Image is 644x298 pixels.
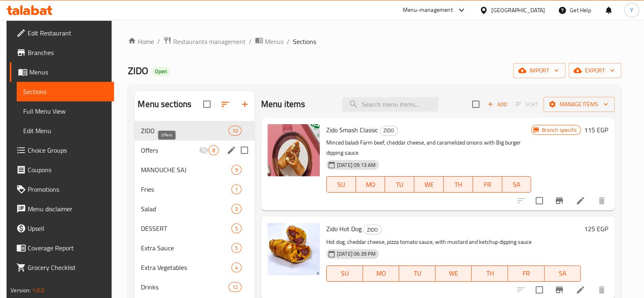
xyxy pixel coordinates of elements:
[141,243,231,253] span: Extra Sauce
[173,37,246,46] span: Restaurants management
[467,96,484,113] span: Select section
[549,191,569,210] button: Branch-specific-item
[326,176,356,193] button: SU
[380,126,398,135] span: ZIDO
[330,179,353,191] span: SU
[229,282,242,292] div: items
[10,199,114,219] a: Menu disclaimer
[23,126,108,136] span: Edit Menu
[334,250,379,258] span: [DATE] 06:39 PM
[209,145,219,155] div: items
[235,94,255,114] button: Add section
[10,219,114,238] a: Upsell
[141,204,231,214] span: Salad
[439,267,468,279] span: WE
[293,37,316,46] span: Sections
[134,121,255,140] div: ZIDO10
[510,98,543,111] span: Select section first
[28,223,108,233] span: Upsell
[157,37,160,46] li: /
[231,204,242,214] div: items
[141,223,231,233] span: DESSERT
[11,285,31,296] span: Version:
[231,243,242,253] div: items
[576,196,585,206] a: Edit menu item
[232,225,241,232] span: 5
[141,165,231,175] span: MANOUCHE SAJ
[435,265,472,282] button: WE
[511,267,541,279] span: FR
[134,180,255,199] div: Fries1
[229,127,241,135] span: 10
[545,265,581,282] button: SA
[403,5,453,15] div: Menu-management
[268,124,320,176] img: Zido Smash Classic
[476,179,499,191] span: FR
[10,43,114,62] a: Branches
[268,223,320,275] img: Zido Hot Dog
[134,238,255,258] div: Extra Sauce5
[17,101,114,121] a: Full Menu View
[141,145,198,155] span: Offers
[225,144,237,156] button: edit
[366,267,396,279] span: MO
[484,98,510,111] span: Add item
[10,140,114,160] a: Choice Groups
[364,225,381,234] span: ZIDO
[152,67,170,77] div: Open
[473,176,502,193] button: FR
[380,126,398,136] div: ZIDO
[10,180,114,199] a: Promotions
[28,243,108,253] span: Coverage Report
[491,6,545,15] div: [GEOGRAPHIC_DATA]
[23,87,108,96] span: Sections
[232,205,241,213] span: 3
[17,82,114,101] a: Sections
[28,184,108,194] span: Promotions
[199,145,209,155] svg: Inactive section
[326,265,363,282] button: SU
[575,66,615,76] span: export
[229,126,242,136] div: items
[209,147,218,154] span: 8
[10,23,114,43] a: Edit Restaurant
[141,282,228,292] span: Drinks
[506,179,528,191] span: SA
[543,97,615,112] button: Manage items
[138,98,191,110] h2: Menu sections
[249,37,252,46] li: /
[287,37,290,46] li: /
[141,184,231,194] span: Fries
[28,145,108,155] span: Choice Groups
[388,179,411,191] span: TU
[513,63,565,78] button: import
[550,99,608,110] span: Manage items
[326,138,531,158] p: Minced baladi Farm beef, cheddar cheese, and caramelized onions with Big burger dipping sauce
[128,61,148,80] span: ZIDO
[414,176,444,193] button: WE
[326,237,581,247] p: Hot dog, cheddar cheese, pizza tomato sauce, with mustard and ketchup dipping sauce
[418,179,440,191] span: WE
[134,160,255,180] div: MANOUCHE SAJ9
[330,267,360,279] span: SU
[472,265,508,282] button: TH
[215,94,235,114] span: Sort sections
[508,265,544,282] button: FR
[630,6,633,15] span: Y
[134,199,255,219] div: Salad3
[231,165,242,175] div: items
[484,98,510,111] button: Add
[29,67,108,77] span: Menus
[141,126,228,136] div: ZIDO
[232,166,241,174] span: 9
[399,265,435,282] button: TU
[128,37,154,46] a: Home
[538,126,580,134] span: Branch specific
[444,176,473,193] button: TH
[28,263,108,272] span: Grocery Checklist
[152,68,170,75] span: Open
